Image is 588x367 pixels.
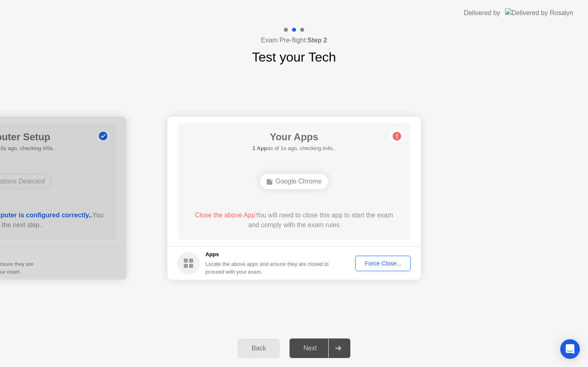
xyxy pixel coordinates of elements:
[464,8,500,18] div: Delivered by
[205,260,329,276] div: Locate the above apps and ensure they are closed to proceed with your exam.
[252,130,336,144] h1: Your Apps
[252,47,336,67] h1: Test your Tech
[260,174,328,189] div: Google Chrome
[292,345,328,352] div: Next
[189,210,399,230] div: You will need to close this app to start the exam and comply with the exam rules
[252,145,267,151] b: 1 App
[358,260,408,267] div: Force Close...
[252,144,336,153] h5: as of 1s ago, checking in4s..
[240,345,277,352] div: Back
[195,212,255,219] span: Close the above App
[355,256,411,271] button: Force Close...
[290,338,350,358] button: Next
[238,338,280,358] button: Back
[261,35,327,45] h4: Exam Pre-flight:
[307,37,327,44] b: Step 2
[505,8,573,18] img: Delivered by Rosalyn
[560,339,580,359] div: Open Intercom Messenger
[205,250,329,259] h5: Apps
